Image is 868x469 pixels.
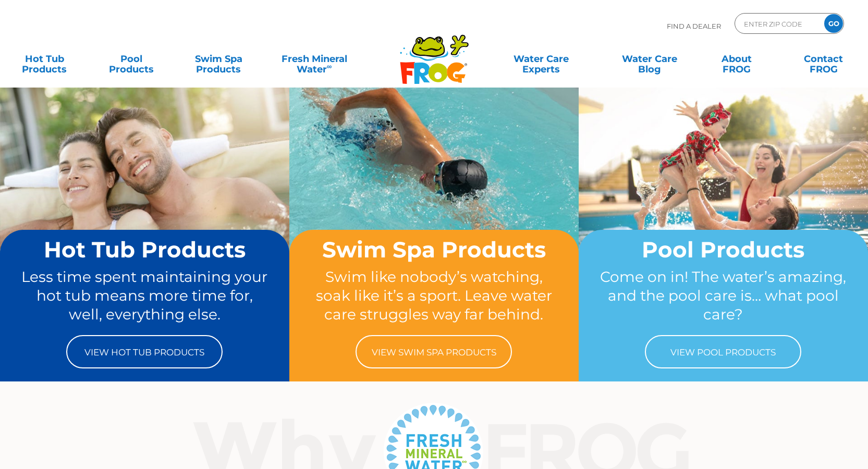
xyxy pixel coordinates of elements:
a: Hot TubProducts [10,48,78,69]
h2: Pool Products [598,238,848,262]
a: View Hot Tub Products [66,335,223,368]
a: PoolProducts [97,48,165,69]
a: Fresh MineralWater∞ [272,48,357,69]
p: Swim like nobody’s watching, soak like it’s a sport. Leave water care struggles way far behind. [309,267,559,325]
sup: ∞ [327,62,332,70]
p: Find A Dealer [667,13,721,39]
img: Frog Products Logo [394,21,474,84]
p: Come on in! The water’s amazing, and the pool care is… what pool care? [598,267,848,325]
p: Less time spent maintaining your hot tub means more time for, well, everything else. [20,267,270,325]
a: Swim SpaProducts [185,48,252,69]
input: GO [824,14,843,33]
h2: Hot Tub Products [20,238,270,262]
a: View Pool Products [645,335,801,368]
h2: Swim Spa Products [309,238,559,262]
img: home-banner-swim-spa-short [289,87,579,303]
a: View Swim Spa Products [356,335,512,368]
a: AboutFROG [703,48,771,69]
a: Water CareBlog [616,48,683,69]
a: Water CareExperts [486,48,596,69]
a: ContactFROG [790,48,858,69]
img: home-banner-pool-short [579,87,868,303]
